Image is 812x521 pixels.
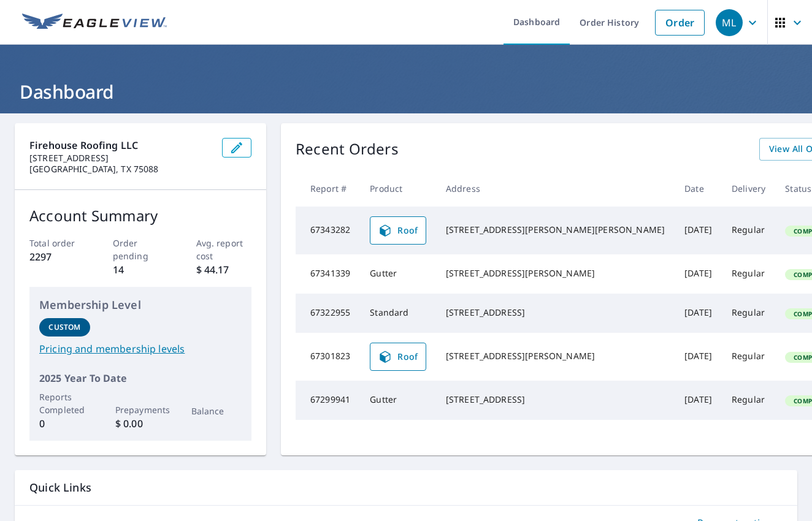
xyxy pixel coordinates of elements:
[296,294,360,333] td: 67322955
[722,170,775,207] th: Delivery
[191,405,242,417] p: Balance
[29,138,212,153] p: Firehouse Roofing LLC
[22,13,167,32] img: EV Logo
[675,207,722,254] td: [DATE]
[296,254,360,294] td: 67341339
[29,249,85,264] p: 2297
[296,138,399,161] p: Recent Orders
[196,237,252,262] p: Avg. report cost
[15,79,797,104] h1: Dashboard
[39,297,242,313] p: Membership Level
[296,381,360,420] td: 67299941
[446,394,665,406] div: [STREET_ADDRESS]
[29,205,251,227] p: Account Summary
[29,237,85,249] p: Total order
[39,371,242,386] p: 2025 Year To Date
[722,294,775,333] td: Regular
[113,262,169,277] p: 14
[675,170,722,207] th: Date
[675,381,722,420] td: [DATE]
[378,349,418,364] span: Roof
[113,237,169,262] p: Order pending
[196,262,252,277] p: $ 44.17
[370,343,426,371] a: Roof
[446,350,665,362] div: [STREET_ADDRESS][PERSON_NAME]
[29,164,212,175] p: [GEOGRAPHIC_DATA], TX 75088
[722,207,775,254] td: Regular
[29,153,212,164] p: [STREET_ADDRESS]
[360,170,436,207] th: Product
[360,254,436,294] td: Gutter
[716,9,743,36] div: ML
[655,10,705,36] a: Order
[115,416,166,431] p: $ 0.00
[115,403,166,416] p: Prepayments
[360,381,436,420] td: Gutter
[722,254,775,294] td: Regular
[29,480,783,495] p: Quick Links
[722,333,775,381] td: Regular
[675,294,722,333] td: [DATE]
[722,381,775,420] td: Regular
[446,306,665,319] div: [STREET_ADDRESS]
[296,207,360,254] td: 67343282
[39,416,90,431] p: 0
[675,254,722,294] td: [DATE]
[296,333,360,381] td: 67301823
[39,341,242,356] a: Pricing and membership levels
[675,333,722,381] td: [DATE]
[446,224,665,236] div: [STREET_ADDRESS][PERSON_NAME][PERSON_NAME]
[39,390,90,416] p: Reports Completed
[48,322,80,333] p: Custom
[446,267,665,280] div: [STREET_ADDRESS][PERSON_NAME]
[378,223,418,238] span: Roof
[296,170,360,207] th: Report #
[360,294,436,333] td: Standard
[436,170,675,207] th: Address
[370,216,426,245] a: Roof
